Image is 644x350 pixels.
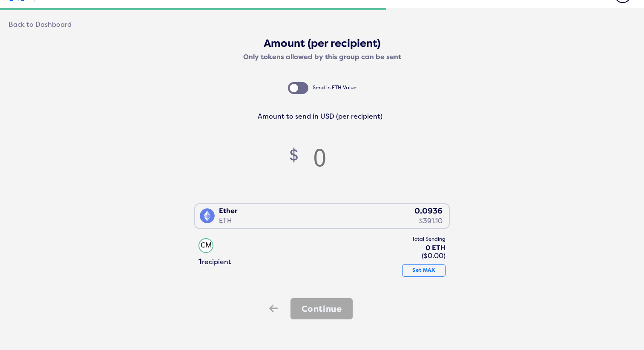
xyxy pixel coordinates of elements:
[402,264,446,277] button: Set MAX
[313,85,356,91] div: Send in ETH Value
[414,216,443,226] div: $391.10
[414,206,443,217] div: 0.0936
[299,143,341,171] input: 0
[290,298,353,319] button: Continue
[226,53,418,61] div: Only tokens allowed by this group can be sent
[258,110,382,132] h5: Amount to send in USD (per recipient)
[200,208,215,223] img: ETH
[289,145,299,184] label: $
[198,257,231,266] div: recipient
[198,256,202,267] b: 1
[194,203,450,229] div: Search for option
[219,206,237,216] div: Ether
[198,238,213,253] div: CM
[398,252,446,260] div: ($0.00)
[219,216,237,225] div: ETH
[196,228,444,238] input: Search for option
[226,37,418,50] div: Amount (per recipient)
[9,21,72,29] div: Back to Dashboard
